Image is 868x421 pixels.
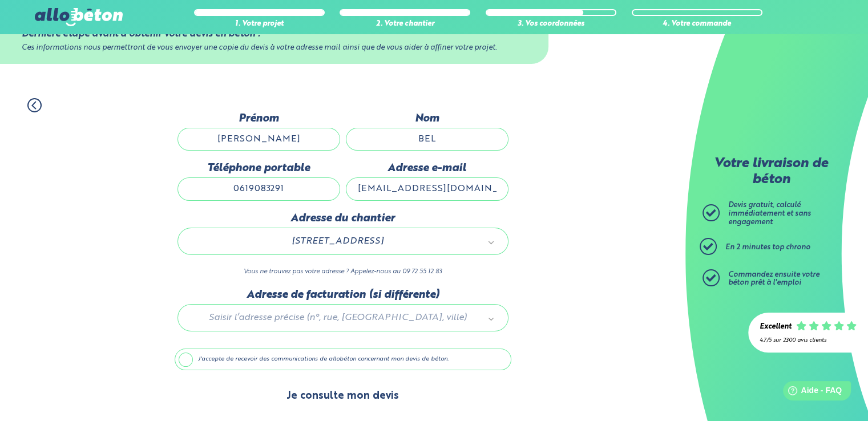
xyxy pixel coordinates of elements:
[340,20,470,29] div: 2. Votre chantier
[177,212,508,225] label: Adresse du chantier
[22,44,526,52] div: Ces informations nous permettront de vous envoyer une copie du devis à votre adresse mail ainsi q...
[346,112,508,125] label: Nom
[35,8,123,26] img: allobéton
[177,112,340,125] label: Prénom
[177,266,508,277] p: Vous ne trouvez pas votre adresse ? Appelez-nous au 09 72 55 12 83
[175,349,511,370] label: J'accepte de recevoir des communications de allobéton concernant mon devis de béton.
[346,128,508,151] input: Quel est votre nom de famille ?
[766,377,855,408] iframe: Help widget launcher
[194,20,325,29] div: 1. Votre projet
[177,128,340,151] input: Quel est votre prénom ?
[275,382,410,411] button: Je consulte mon devis
[346,177,508,200] input: ex : contact@allobeton.fr
[189,234,496,249] a: [STREET_ADDRESS]
[632,20,762,29] div: 4. Votre commande
[194,234,482,249] span: [STREET_ADDRESS]
[346,162,508,175] label: Adresse e-mail
[177,162,340,175] label: Téléphone portable
[177,177,340,200] input: ex : 0642930817
[486,20,616,29] div: 3. Vos coordonnées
